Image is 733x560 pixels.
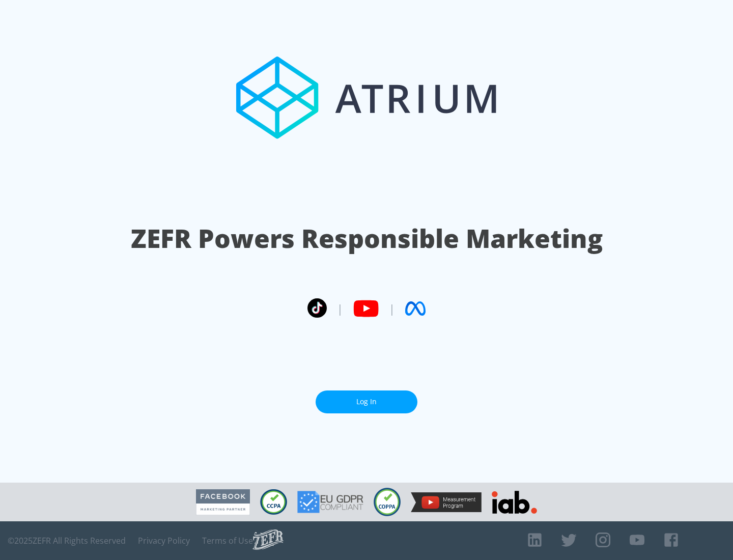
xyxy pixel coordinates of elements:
a: Privacy Policy [138,536,190,546]
img: GDPR Compliant [297,491,363,513]
img: YouTube Measurement Program [411,492,482,512]
h1: ZEFR Powers Responsible Marketing [131,221,603,256]
span: © 2025 ZEFR All Rights Reserved [8,536,126,546]
span: | [389,301,395,316]
span: | [337,301,343,316]
a: Log In [316,390,417,413]
img: COPPA Compliant [374,488,401,516]
img: IAB [492,491,537,514]
a: Terms of Use [202,536,253,546]
img: Facebook Marketing Partner [196,489,250,515]
img: CCPA Compliant [260,489,287,515]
